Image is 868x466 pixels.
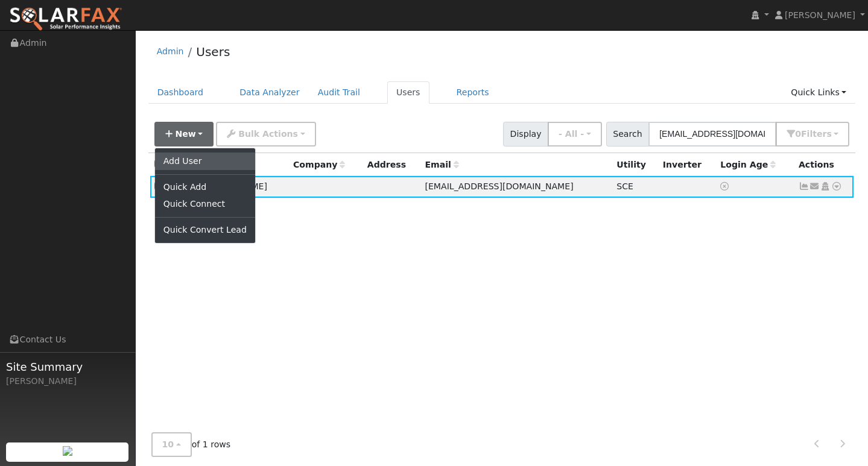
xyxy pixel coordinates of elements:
[809,180,820,193] a: morenitamia@me.com
[367,159,417,171] div: Address
[425,181,573,191] span: [EMAIL_ADDRESS][DOMAIN_NAME]
[6,359,129,375] span: Site Summary
[616,159,654,171] div: Utility
[801,129,832,139] span: Filter
[216,122,315,146] button: Bulk Actions
[155,196,255,213] a: Quick Connect
[151,432,231,457] span: of 1 rows
[831,180,842,193] a: Other actions
[155,153,255,169] a: Add User
[548,122,602,146] button: - All -
[230,81,309,104] a: Data Analyzer
[63,446,72,456] img: retrieve
[606,122,649,146] span: Search
[148,81,213,104] a: Dashboard
[648,122,776,146] input: Search
[157,46,184,56] a: Admin
[785,10,855,20] span: [PERSON_NAME]
[387,81,429,104] a: Users
[162,439,174,449] span: 10
[425,160,458,169] span: Email
[776,122,849,146] button: 0Filters
[293,160,345,169] span: Company name
[155,179,255,196] a: Quick Add
[720,181,731,191] a: No login access
[448,81,498,104] a: Reports
[196,45,230,59] a: Users
[9,7,122,32] img: SolarFax
[6,375,129,388] div: [PERSON_NAME]
[503,122,548,146] span: Display
[799,159,849,171] div: Actions
[175,129,195,139] span: New
[309,81,369,104] a: Audit Trail
[799,181,809,191] a: Show Graph
[238,129,298,139] span: Bulk Actions
[826,129,831,139] span: s
[151,432,192,457] button: 10
[154,122,214,146] button: New
[155,222,255,239] a: Quick Convert Lead
[782,81,855,104] a: Quick Links
[720,160,776,169] span: Days since last login
[616,181,633,191] span: SCE
[663,159,712,171] div: Inverter
[820,181,831,191] a: Login As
